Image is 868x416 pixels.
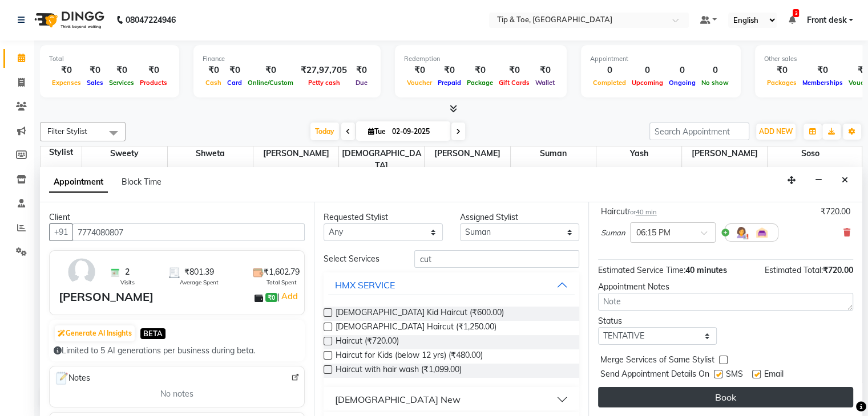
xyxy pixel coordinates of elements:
span: Notes [54,371,90,386]
div: ₹0 [106,64,137,77]
div: ₹0 [245,64,296,77]
span: Services [106,79,137,87]
span: Voucher [404,79,435,87]
span: ₹1,602.79 [264,266,300,278]
span: Estimated Service Time: [598,265,685,275]
div: ₹0 [404,64,435,77]
span: Appointment [49,172,108,193]
span: Gift Cards [496,79,532,87]
span: Due [353,79,370,87]
input: Search by Name/Mobile/Email/Code [72,223,305,241]
span: [PERSON_NAME] [253,146,338,161]
div: Requested Stylist [324,211,443,223]
div: ₹0 [800,64,846,77]
span: soso [768,146,853,161]
span: ₹801.39 [184,266,214,278]
span: Package [464,79,496,87]
a: Add [280,289,300,303]
div: 0 [590,64,629,77]
span: Sales [84,79,106,87]
div: Status [598,315,717,327]
button: +91 [49,223,73,241]
span: 40 min [636,208,657,216]
div: ₹0 [352,64,372,77]
div: ₹0 [435,64,464,77]
small: for [628,208,657,216]
span: Online/Custom [245,79,296,87]
div: Assigned Stylist [460,211,579,223]
div: ₹0 [84,64,106,77]
span: Packages [764,79,800,87]
span: Haircut for Kids (below 12 yrs) (₹480.00) [336,349,483,364]
div: Haircut [601,206,657,218]
span: 2 [125,266,130,278]
input: 2025-09-02 [389,123,446,140]
span: Yash [596,146,681,161]
span: Sweety [82,146,167,161]
span: No show [699,79,732,87]
span: Wallet [532,79,558,87]
div: ₹0 [224,64,245,77]
span: Block Time [122,177,162,187]
span: BETA [140,328,165,339]
span: Front desk [806,14,846,26]
span: 3 [793,9,799,17]
span: Expenses [49,79,84,87]
span: shweta [168,146,253,161]
div: 0 [699,64,732,77]
span: [DEMOGRAPHIC_DATA] [339,146,424,173]
span: Upcoming [629,79,666,87]
div: ₹720.00 [821,206,850,218]
div: ₹27,97,705 [296,64,352,77]
div: ₹0 [49,64,84,77]
span: Tue [365,127,389,136]
div: ₹0 [764,64,800,77]
div: ₹0 [137,64,170,77]
span: 40 minutes [685,265,727,275]
button: [DEMOGRAPHIC_DATA] New [328,389,574,410]
div: ₹0 [532,64,558,77]
span: [PERSON_NAME] [425,146,510,161]
input: Search Appointment [649,123,749,140]
img: logo [29,4,107,36]
button: Book [598,387,853,407]
span: Suman [601,227,625,239]
button: HMX SERVICE [328,275,574,295]
input: Search by service name [414,250,579,268]
div: Client [49,211,305,223]
span: SMS [726,368,743,382]
span: Estimated Total: [765,265,823,275]
a: 3 [788,15,795,25]
b: 08047224946 [126,4,176,36]
div: 0 [666,64,699,77]
div: [DEMOGRAPHIC_DATA] New [335,393,461,406]
span: Cash [203,79,224,87]
button: ADD NEW [756,124,796,140]
span: [DEMOGRAPHIC_DATA] Haircut (₹1,250.00) [336,321,496,335]
div: Appointment [590,54,732,64]
div: Limited to 5 AI generations per business during beta. [54,345,300,357]
span: ₹720.00 [823,265,853,275]
div: HMX SERVICE [335,278,395,292]
span: Memberships [800,79,846,87]
span: Completed [590,79,629,87]
div: Select Services [315,253,406,265]
div: 0 [629,64,666,77]
div: Appointment Notes [598,281,853,293]
span: Today [310,123,339,140]
span: Suman [511,146,596,161]
div: Finance [203,54,372,64]
span: Card [224,79,245,87]
span: | [277,289,300,303]
span: Visits [120,278,135,287]
div: [PERSON_NAME] [59,288,154,305]
span: Merge Services of Same Stylist [600,354,714,368]
button: Close [837,172,853,189]
span: Total Spent [267,278,297,287]
span: Send Appointment Details On [600,368,709,382]
div: ₹0 [496,64,532,77]
span: [DEMOGRAPHIC_DATA] Kid Haircut (₹600.00) [336,307,504,321]
span: No notes [160,388,193,400]
img: Hairdresser.png [734,226,748,239]
button: Generate AI Insights [55,325,135,341]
